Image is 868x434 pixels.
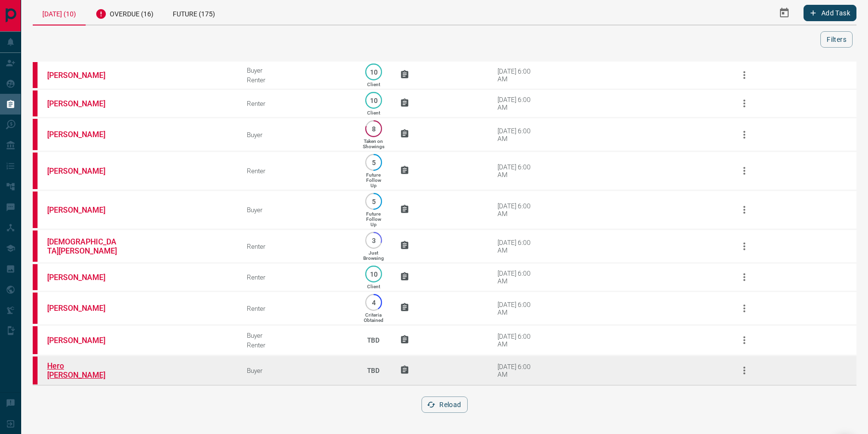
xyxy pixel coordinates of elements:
a: [PERSON_NAME] [47,336,119,345]
a: [DEMOGRAPHIC_DATA][PERSON_NAME] [47,237,119,255]
div: property.ca [33,264,38,290]
div: Renter [247,100,347,107]
button: Filters [820,31,853,48]
div: [DATE] 6:00 AM [498,163,538,179]
div: Renter [247,305,347,312]
p: Future Follow Up [366,211,381,227]
p: 3 [370,237,377,244]
div: Buyer [247,66,347,74]
div: property.ca [33,230,38,262]
p: Client [367,110,380,115]
a: [PERSON_NAME] [47,304,119,313]
div: Buyer [247,206,347,214]
div: [DATE] 6:00 AM [498,332,538,348]
div: Renter [247,76,347,84]
p: Criteria Obtained [364,312,383,323]
a: Hero [PERSON_NAME] [47,361,119,380]
div: Overdue (16) [86,1,163,25]
div: Buyer [247,131,347,139]
a: [PERSON_NAME] [47,166,119,176]
div: [DATE] 6:00 AM [498,301,538,316]
div: property.ca [33,357,38,384]
div: property.ca [33,90,38,116]
p: 8 [370,125,377,132]
div: Renter [247,341,347,349]
div: [DATE] 6:00 AM [498,96,538,111]
p: 5 [370,198,377,205]
p: 10 [370,270,377,278]
a: [PERSON_NAME] [47,205,119,215]
div: Renter [247,243,347,250]
div: property.ca [33,326,38,354]
button: Add Task [804,5,856,21]
p: TBD [361,327,385,353]
a: [PERSON_NAME] [47,71,119,80]
a: [PERSON_NAME] [47,130,119,139]
div: Renter [247,167,347,175]
div: [DATE] 6:00 AM [498,67,538,83]
div: Renter [247,273,347,281]
p: Future Follow Up [366,172,381,188]
p: 10 [370,97,377,104]
div: property.ca [33,191,38,228]
div: [DATE] 6:00 AM [498,363,538,378]
p: Just Browsing [363,250,384,261]
div: property.ca [33,153,38,189]
a: [PERSON_NAME] [47,99,119,108]
a: [PERSON_NAME] [47,273,119,282]
div: Buyer [247,367,347,374]
div: [DATE] 6:00 AM [498,239,538,254]
p: Client [367,82,380,87]
div: Buyer [247,332,347,339]
div: property.ca [33,293,38,324]
p: 5 [370,159,377,166]
p: 4 [370,299,377,306]
div: [DATE] 6:00 AM [498,127,538,142]
p: Client [367,284,380,289]
div: [DATE] 6:00 AM [498,269,538,285]
button: Reload [421,396,467,413]
div: property.ca [33,119,38,150]
p: TBD [361,357,385,383]
div: Future (175) [163,1,225,25]
div: [DATE] (10) [33,1,86,26]
button: Select Date Range [773,1,796,25]
p: Taken on Showings [363,139,384,149]
div: property.ca [33,62,38,88]
p: 10 [370,68,377,76]
div: [DATE] 6:00 AM [498,202,538,217]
